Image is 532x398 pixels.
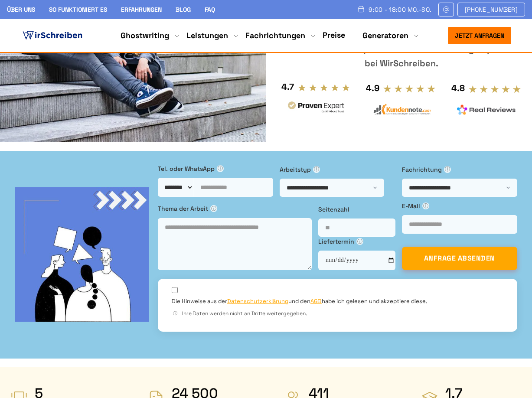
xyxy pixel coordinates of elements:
span: 9:00 - 18:00 Mo.-So. [369,6,431,13]
label: Liefertermin [318,237,395,246]
a: Preise [323,30,345,40]
a: So funktioniert es [49,6,107,13]
span: [PHONE_NUMBER] [465,6,518,13]
label: Seitenzahl [318,205,395,214]
a: Erfahrungen [121,6,162,13]
a: Generatoren [362,30,408,41]
label: E-Mail [402,201,517,211]
span: ⓘ [356,238,363,245]
label: Fachrichtung [402,165,517,174]
button: ANFRAGE ABSENDEN [402,247,517,270]
a: Leistungen [186,30,228,41]
label: Die Hinweise aus der und den habe ich gelesen und akzeptiere diese. [172,297,427,305]
div: 4.7 [281,80,294,94]
span: ⓘ [422,202,429,209]
a: Fachrichtungen [245,30,305,41]
span: ⓘ [217,165,224,172]
img: kundennote [372,104,431,115]
a: Blog [176,6,191,13]
div: 4.9 [366,81,379,95]
button: Jetzt anfragen [448,27,511,44]
div: Ihre Daten werden nicht an Dritte weitergegeben. [172,310,503,318]
a: Ghostwriting [121,30,169,41]
span: ⓘ [210,205,217,212]
img: bg [15,187,149,322]
img: Schedule [357,6,365,13]
div: 4.8 [451,81,465,95]
img: realreviews [457,104,516,115]
a: AGB [310,297,322,305]
span: ⓘ [313,166,320,173]
label: Arbeitstyp [280,165,395,174]
img: Email [442,6,450,13]
label: Tel. oder WhatsApp [158,164,273,173]
a: Über uns [7,6,35,13]
a: [PHONE_NUMBER] [457,3,525,16]
a: FAQ [205,6,215,13]
img: provenexpert [287,100,346,116]
img: stars [297,83,351,92]
span: ⓘ [444,166,451,173]
a: Datenschutzerklärung [227,297,288,305]
img: stars [468,85,522,93]
span: ⓘ [172,310,179,317]
img: stars [383,84,436,93]
img: logo ghostwriter-österreich [21,29,84,42]
label: Thema der Arbeit [158,204,312,213]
